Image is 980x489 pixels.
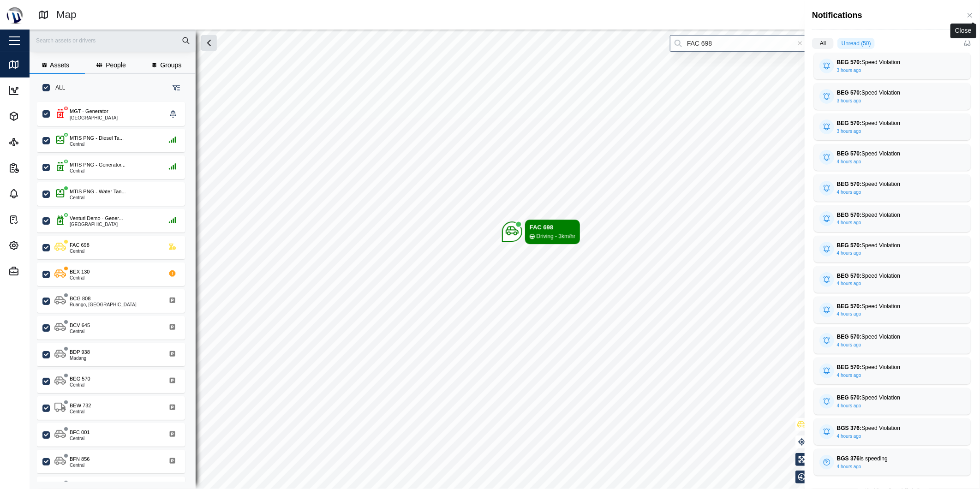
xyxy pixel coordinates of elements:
div: Speed Violation [837,394,948,402]
div: is speeding [837,454,948,463]
label: Unread (50) [837,38,875,49]
div: 4 hours ago [837,463,861,471]
strong: BEG 570: [837,212,861,218]
div: Speed Violation [837,211,948,220]
div: 4 hours ago [837,372,861,379]
div: 4 hours ago [837,310,861,318]
div: Speed Violation [837,149,948,158]
strong: BEG 570: [837,273,861,279]
strong: BEG 570: [837,120,861,126]
strong: BEG 570: [837,89,861,96]
div: Speed Violation [837,302,948,311]
div: 4 hours ago [837,341,861,349]
div: 4 hours ago [837,433,861,440]
div: 4 hours ago [837,158,861,166]
label: All [812,38,834,49]
strong: BEG 570: [837,364,861,370]
div: 3 hours ago [837,97,861,105]
strong: BEG 570: [837,394,861,401]
div: 4 hours ago [837,189,861,196]
strong: BEG 570: [837,181,861,187]
div: Speed Violation [837,241,948,250]
div: Speed Violation [837,333,948,341]
div: Speed Violation [837,424,948,433]
strong: BGS 376 [837,455,860,462]
strong: BEG 570: [837,303,861,310]
div: 4 hours ago [837,280,861,287]
div: 4 hours ago [837,402,861,410]
strong: BEG 570: [837,59,861,66]
strong: BEG 570: [837,150,861,157]
div: Speed Violation [837,89,948,97]
div: Speed Violation [837,58,948,67]
div: Speed Violation [837,363,948,372]
div: Speed Violation [837,180,948,189]
strong: BGS 376: [837,425,861,431]
strong: BEG 570: [837,334,861,340]
div: 3 hours ago [837,67,861,74]
div: 4 hours ago [837,250,861,257]
div: Speed Violation [837,119,948,128]
h4: Notifications [812,9,862,21]
div: Speed Violation [837,272,948,280]
div: 3 hours ago [837,128,861,135]
div: 4 hours ago [837,219,861,227]
strong: BEG 570: [837,242,861,249]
